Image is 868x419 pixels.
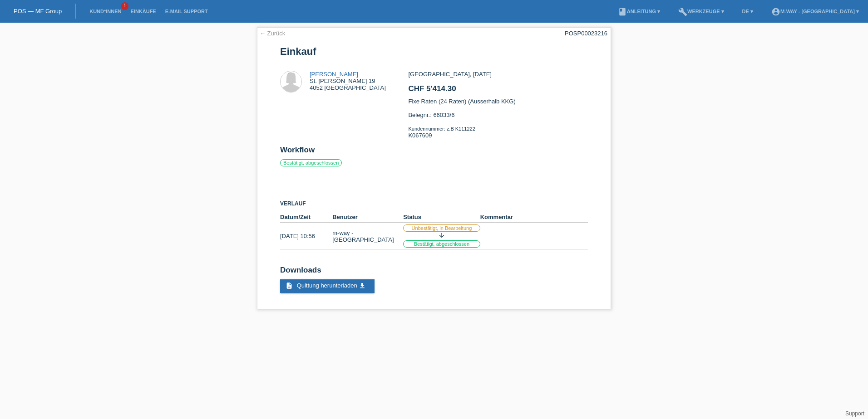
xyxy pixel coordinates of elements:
[310,71,386,91] div: St. [PERSON_NAME] 19 4052 [GEOGRAPHIC_DATA]
[678,7,687,16] i: build
[260,30,285,37] a: ← Zurück
[280,200,588,207] h3: Verlauf
[359,282,366,289] i: get_app
[85,9,126,14] a: Kund*innen
[771,7,780,16] i: account_circle
[408,84,587,98] h2: CHF 5'414.30
[310,71,358,78] a: [PERSON_NAME]
[121,2,128,10] span: 1
[280,46,588,57] h1: Einkauf
[738,9,758,14] a: DE ▾
[332,223,403,250] td: m-way - [GEOGRAPHIC_DATA]
[565,30,607,37] div: POSP00023216
[767,9,863,14] a: account_circlem-way - [GEOGRAPHIC_DATA] ▾
[480,212,588,223] th: Kommentar
[280,266,588,279] h2: Downloads
[674,9,729,14] a: buildWerkzeuge ▾
[845,410,864,417] a: Support
[280,212,332,223] th: Datum/Zeit
[403,240,480,248] label: Bestätigt, abgeschlossen
[286,282,293,289] i: description
[280,279,375,293] a: description Quittung herunterladen get_app
[280,223,332,250] td: [DATE] 10:56
[126,9,160,14] a: Einkäufe
[297,282,357,289] span: Quittung herunterladen
[14,8,62,15] a: POS — MF Group
[438,232,445,239] i: arrow_downward
[403,224,480,232] label: Unbestätigt, in Bearbeitung
[408,126,475,132] span: Kundennummer: z.B K111222
[403,212,480,223] th: Status
[618,7,627,16] i: book
[280,146,588,159] h2: Workflow
[161,9,212,14] a: E-Mail Support
[332,212,403,223] th: Benutzer
[613,9,665,14] a: bookAnleitung ▾
[280,159,342,166] label: Bestätigt, abgeschlossen
[408,71,587,146] div: [GEOGRAPHIC_DATA], [DATE] Fixe Raten (24 Raten) (Ausserhalb KKG) Belegnr.: 66033/6 K067609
